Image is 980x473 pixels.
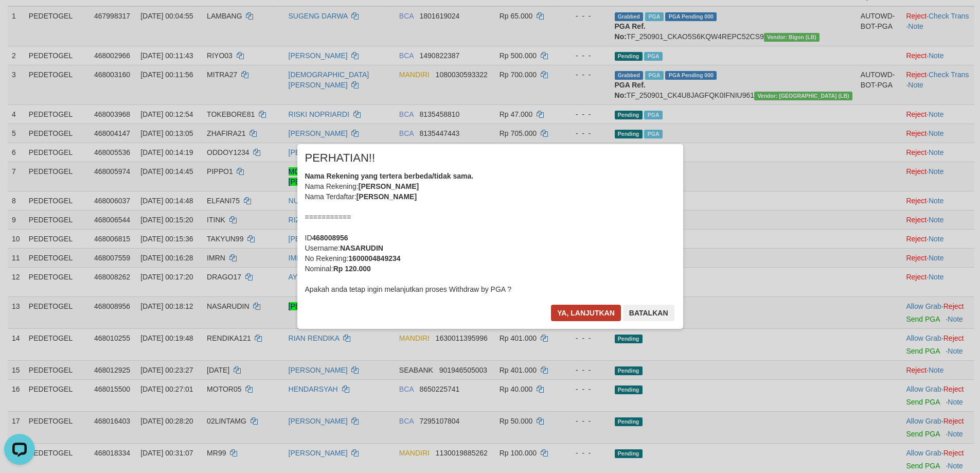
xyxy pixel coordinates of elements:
b: [PERSON_NAME] [357,192,417,201]
b: 468008956 [312,234,348,242]
b: Nama Rekening yang tertera berbeda/tidak sama. [305,172,474,180]
b: NASARUDIN [340,244,383,252]
button: Batalkan [623,305,674,321]
b: [PERSON_NAME] [359,182,419,190]
button: Ya, lanjutkan [551,305,621,321]
div: Nama Rekening: Nama Terdaftar: =========== ID Username: No Rekening: Nominal: Apakah anda tetap i... [305,171,675,294]
span: PERHATIAN!! [305,153,376,163]
button: Open LiveChat chat widget [4,4,35,35]
b: 1600004849234 [348,254,400,262]
b: Rp 120.000 [333,265,371,273]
